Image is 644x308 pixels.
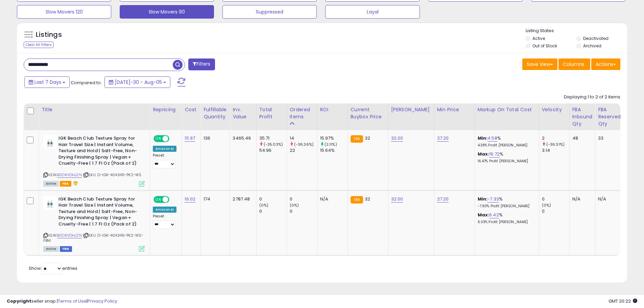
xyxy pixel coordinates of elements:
div: % [478,196,534,209]
button: Last 7 Days [24,76,70,88]
div: Markup on Total Cost [478,106,536,113]
span: Columns [563,61,584,68]
span: All listings currently available for purchase on Amazon [43,181,59,187]
label: Out of Stock [532,43,557,49]
a: 32.00 [391,196,403,203]
div: N/A [598,196,618,202]
span: Last 7 Days [34,79,61,86]
button: Filters [188,58,215,70]
button: Layal [325,5,420,19]
a: Privacy Policy [88,298,117,304]
div: % [478,212,534,224]
div: Amazon AI [153,146,176,152]
span: ON [154,196,163,202]
label: Deactivated [583,35,609,41]
div: 33 [598,135,618,141]
a: -7.33 [487,196,499,203]
span: FBM [60,246,72,252]
b: Min: [478,196,488,202]
p: -7.90% Profit [PERSON_NAME] [478,204,534,209]
div: FBA inbound Qty [572,106,593,127]
div: 0 [259,196,287,202]
div: % [478,135,534,148]
div: 174 [204,196,224,202]
button: Save View [522,58,557,70]
div: 0 [542,196,569,202]
div: 0 [259,208,287,214]
div: Inv. value [233,106,253,120]
img: 31jRmotqIGL._SL40_.jpg [43,135,57,149]
button: Slow Movers 120 [17,5,111,19]
small: FBA [351,135,363,143]
div: Title [42,106,147,113]
button: Actions [591,58,620,70]
small: (0%) [290,203,299,208]
div: Ordered Items [290,106,314,120]
p: Listing States: [526,28,627,34]
div: ASIN: [43,196,145,251]
div: Preset: [153,214,176,229]
div: 3465.49 [233,135,251,141]
span: 32 [365,135,370,141]
div: 0 [290,196,317,202]
span: | SKU: D-IGK-404349-PK2-WS [83,172,141,177]
b: Max: [478,212,490,218]
p: 4.38% Profit [PERSON_NAME] [478,143,534,148]
div: FBA Reserved Qty [598,106,621,127]
a: 16.02 [185,196,195,203]
a: 15.97 [185,135,195,142]
div: Repricing [153,106,179,113]
a: B0DKVDHJZN [57,172,82,178]
b: IGK Beach Club Texture Spray for Hair Travel Size | Instant Volume, Texture and Hold | Salt-Free,... [58,196,141,229]
p: 16.47% Profit [PERSON_NAME] [478,159,534,164]
div: Velocity [542,106,567,113]
button: [DATE]-30 - Aug-05 [104,76,170,88]
b: Max: [478,151,490,157]
span: 32 [365,196,370,202]
span: ON [154,136,163,142]
div: [PERSON_NAME] [391,106,431,113]
a: B0DKVDHJZN [57,233,82,238]
div: N/A [320,196,342,202]
a: 6.42 [489,212,499,218]
div: Min Price [437,106,472,113]
small: (0%) [542,203,551,208]
div: 35.71 [259,135,287,141]
div: N/A [572,196,590,202]
div: Cost [185,106,198,113]
button: Columns [558,58,590,70]
small: (2.11%) [325,142,337,147]
div: seller snap | | [7,298,117,305]
img: 31jRmotqIGL._SL40_.jpg [43,196,57,210]
h5: Listings [36,30,62,40]
small: FBA [351,196,363,204]
button: Slow Movers 90 [120,5,214,19]
div: Total Profit [259,106,284,120]
span: [DATE]-30 - Aug-05 [115,79,162,86]
a: 19.72 [489,151,500,158]
span: | SKU: D-IGK-404349-PK2-WS-FBM [43,233,144,243]
a: 4.58 [487,135,497,142]
div: 48 [572,135,590,141]
span: All listings currently available for purchase on Amazon [43,246,59,252]
div: Amazon AI [153,207,176,213]
i: hazardous material [71,181,78,185]
span: FBA [60,181,71,187]
label: Active [532,35,545,41]
div: 15.97% [320,135,348,141]
span: OFF [168,136,179,142]
th: The percentage added to the cost of goods (COGS) that forms the calculator for Min & Max prices. [475,103,539,130]
span: OFF [168,196,179,202]
b: Min: [478,135,488,141]
small: (-36.36%) [294,142,314,147]
small: (-35.03%) [264,142,283,147]
div: Displaying 1 to 2 of 2 items [564,94,620,100]
small: (-36.31%) [546,142,565,147]
a: 27.20 [437,196,449,203]
span: Show: entries [29,265,77,271]
div: 14 [290,135,317,141]
small: (0%) [259,203,269,208]
b: IGK Beach Club Texture Spray for Hair Travel Size | Instant Volume, Texture and Hold | Salt-Free,... [58,135,141,168]
div: 0 [290,208,317,214]
span: 2025-08-13 20:22 GMT [609,298,637,304]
